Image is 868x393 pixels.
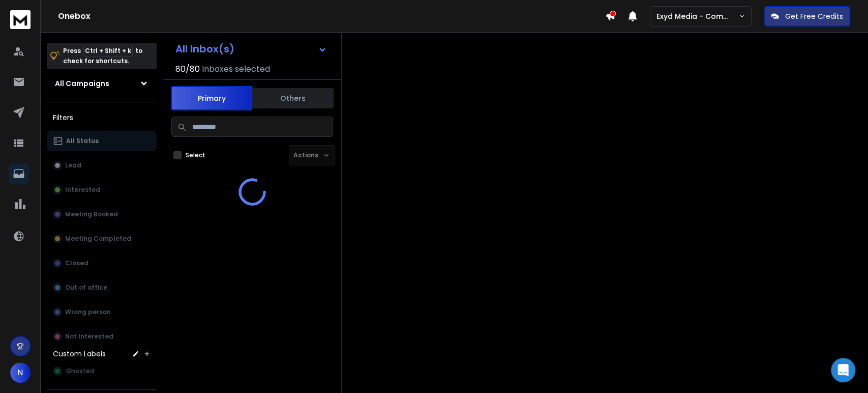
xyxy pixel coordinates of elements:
p: Get Free Credits [785,11,843,21]
label: Select [186,151,205,159]
p: Press to check for shortcuts. [63,46,142,66]
h1: Onebox [58,10,605,22]
button: All Inbox(s) [167,39,335,59]
button: Others [252,87,334,109]
img: logo [10,10,31,29]
span: Ctrl + Shift + k [83,45,133,57]
button: Primary [171,86,252,110]
button: N [10,362,31,383]
h3: Filters [47,110,157,125]
span: 80 / 80 [175,63,200,75]
p: Exyd Media - Commercial Cleaning [656,11,739,21]
h1: All Inbox(s) [175,44,234,54]
h3: Inboxes selected [202,63,270,75]
button: Get Free Credits [764,6,850,26]
div: Open Intercom Messenger [831,358,855,382]
h1: All Campaigns [55,78,109,89]
h3: Custom Labels [53,349,106,359]
button: All Campaigns [47,73,157,94]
